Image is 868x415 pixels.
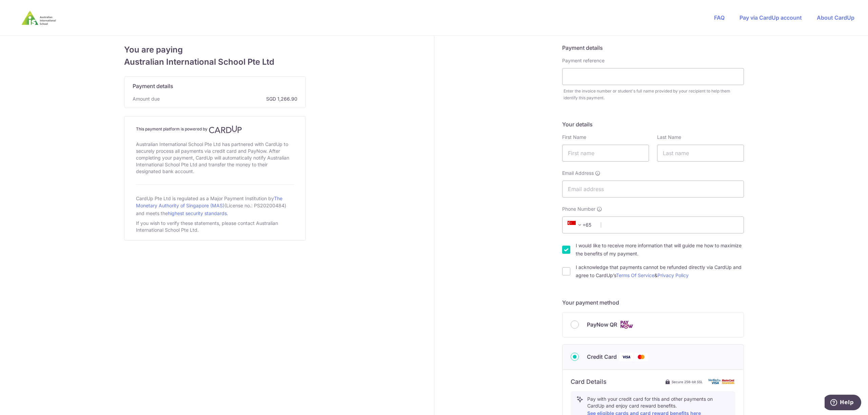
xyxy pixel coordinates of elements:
[825,395,861,412] iframe: Opens a widget where you can find more information
[133,82,173,90] span: Payment details
[619,353,633,361] img: Visa
[562,44,744,52] h5: Payment details
[562,170,594,177] span: Email Address
[657,272,689,278] a: Privacy Policy
[571,320,735,329] div: PayNow QR Cards logo
[587,353,617,361] span: Credit Card
[708,379,735,385] img: card secure
[562,181,744,198] input: Email address
[657,134,681,141] label: Last Name
[562,298,744,307] h5: Your payment method
[564,88,744,101] div: Enter the invoice number or student's full name provided by your recipient to help them identify ...
[562,134,586,141] label: First Name
[562,57,605,64] label: Payment reference
[587,320,617,329] span: PayNow QR
[616,272,654,278] a: Terms Of Service
[576,263,744,279] label: I acknowledge that payments cannot be refunded directly via CardUp and agree to CardUp’s &
[568,221,584,229] span: +65
[817,14,854,21] a: About CardUp
[672,379,703,385] span: Secure 256-bit SSL
[739,14,802,21] a: Pay via CardUp account
[124,56,306,68] span: Australian International School Pte Ltd
[168,210,227,216] a: highest security standards
[136,140,294,176] div: Australian International School Pte Ltd has partnered with CardUp to securely process all payment...
[133,96,160,102] span: Amount due
[124,44,306,56] span: You are paying
[634,353,648,361] img: Mastercard
[562,206,595,212] span: Phone Number
[562,120,744,128] h5: Your details
[571,353,735,361] div: Credit Card Visa Mastercard
[620,320,633,329] img: Cards logo
[162,96,297,102] span: SGD 1,266.90
[136,219,294,235] div: If you wish to verify these statements, please contact Australian International School Pte Ltd.
[562,145,649,162] input: First name
[657,145,744,162] input: Last name
[136,125,294,133] h4: This payment platform is powered by
[714,14,725,21] a: FAQ
[136,193,294,219] div: CardUp Pte Ltd is regulated as a Major Payment Institution by (License no.: PS20200484) and meets...
[209,125,242,133] img: CardUp
[571,378,607,386] h6: Card Details
[576,242,744,258] label: I would like to receive more information that will guide me how to maximize the benefits of my pa...
[566,221,596,229] span: +65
